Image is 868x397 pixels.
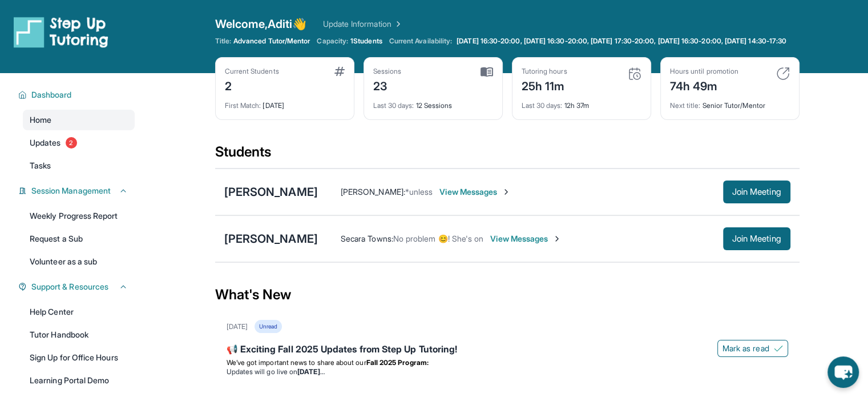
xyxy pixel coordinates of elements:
div: [PERSON_NAME] [224,184,318,200]
div: Senior Tutor/Mentor [670,94,790,110]
a: Update Information [323,18,403,30]
div: Tutoring hours [522,67,567,76]
span: Advanced Tutor/Mentor [233,37,310,46]
a: [DATE] 16:30-20:00, [DATE] 16:30-20:00, [DATE] 17:30-20:00, [DATE] 16:30-20:00, [DATE] 14:30-17:30 [454,37,789,46]
span: Secara Towns : [341,234,393,243]
button: Support & Resources [27,281,128,292]
button: chat-button [827,356,859,388]
img: logo [14,16,108,48]
span: Welcome, Aditi 👋 [215,16,307,32]
img: card [776,67,790,81]
img: card [334,67,345,76]
div: [DATE] [227,322,248,331]
span: Next title : [670,101,701,110]
div: 74h 49m [670,76,738,94]
img: Chevron-Right [552,234,562,243]
div: Unread [255,320,282,333]
a: Sign Up for Office Hours [23,347,135,368]
span: 2 [66,137,77,149]
span: Join Meeting [732,189,781,195]
img: Mark as read [774,344,783,353]
li: Updates will go live on [227,367,788,376]
div: 12 Sessions [373,94,493,110]
span: View Messages [439,186,511,198]
div: [DATE] [225,94,345,110]
img: card [628,67,641,81]
div: Hours until promotion [670,67,738,76]
span: We’ve got important news to share about our [227,358,366,367]
span: First Match : [225,101,261,110]
span: Last 30 days : [522,101,563,110]
div: What's New [215,270,800,320]
div: 25h 11m [522,76,567,94]
img: card [481,67,493,77]
span: Support & Resources [31,281,108,292]
div: 23 [373,76,402,94]
strong: [DATE] [297,367,324,376]
a: Tutor Handbook [23,324,135,345]
span: Tasks [30,160,51,171]
span: Updates [30,137,61,149]
div: 12h 37m [522,94,641,110]
div: [PERSON_NAME] [224,231,318,247]
span: Session Management [31,185,111,197]
span: [PERSON_NAME] : [341,187,405,197]
span: View Messages [490,233,562,244]
span: *unless [405,187,433,197]
a: Learning Portal Demo [23,370,135,391]
button: Session Management [27,185,128,197]
span: Current Availability: [389,37,452,46]
div: Students [215,143,800,168]
span: Mark as read [722,343,769,354]
div: Current Students [225,67,279,76]
strong: Fall 2025 Program: [366,358,429,367]
a: Request a Sub [23,228,135,249]
span: Home [30,114,51,126]
span: Join Meeting [732,235,781,242]
button: Join Meeting [723,227,790,250]
span: Capacity: [317,37,348,46]
div: 📢 Exciting Fall 2025 Updates from Step Up Tutoring! [227,342,788,358]
a: Help Center [23,302,135,322]
div: 2 [225,76,279,94]
span: [DATE] 16:30-20:00, [DATE] 16:30-20:00, [DATE] 17:30-20:00, [DATE] 16:30-20:00, [DATE] 14:30-17:30 [457,37,786,46]
span: Title: [215,37,231,46]
a: Weekly Progress Report [23,206,135,226]
a: Updates2 [23,133,135,153]
button: Join Meeting [723,181,790,203]
div: Sessions [373,67,402,76]
span: 1 Students [350,37,382,46]
button: Dashboard [27,89,128,101]
a: Home [23,110,135,130]
span: Last 30 days : [373,101,414,110]
span: No problem 😊! She's on [393,234,484,243]
img: Chevron-Right [502,187,511,197]
a: Volunteer as a sub [23,251,135,272]
button: Mark as read [717,340,788,357]
img: Chevron Right [391,18,403,30]
a: Tasks [23,155,135,176]
span: Dashboard [31,89,72,101]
